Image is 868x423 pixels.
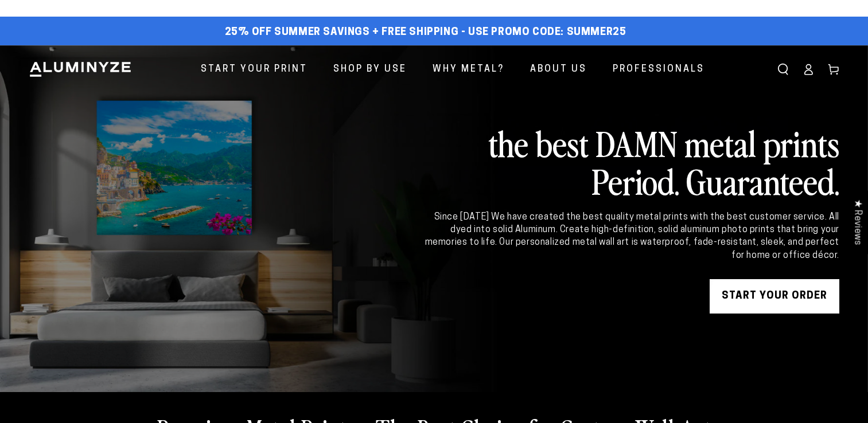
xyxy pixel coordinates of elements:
span: Why Metal? [433,61,504,78]
a: Shop By Use [325,54,415,85]
div: Since [DATE] We have created the best quality metal prints with the best customer service. All dy... [423,211,839,263]
a: Start Your Print [192,54,316,85]
img: Aluminyze [29,61,132,78]
div: Click to open Judge.me floating reviews tab [846,190,868,254]
a: Why Metal? [424,54,513,85]
span: Start Your Print [201,61,308,78]
span: Shop By Use [333,61,407,78]
span: Professionals [613,61,704,78]
h2: the best DAMN metal prints Period. Guaranteed. [423,124,839,199]
span: 25% off Summer Savings + Free Shipping - Use Promo Code: SUMMER25 [225,26,626,39]
span: About Us [530,61,587,78]
a: About Us [521,54,595,85]
summary: Search our site [770,57,796,82]
a: START YOUR Order [710,279,839,314]
a: Professionals [604,54,713,85]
